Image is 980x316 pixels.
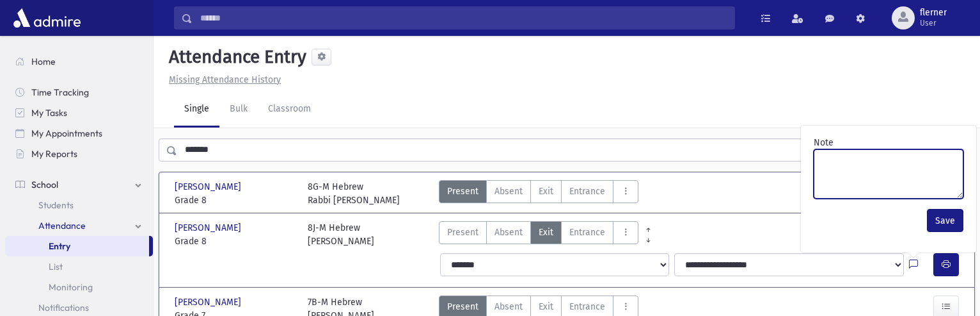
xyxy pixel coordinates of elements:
div: AttTypes [439,221,638,248]
a: Attendance [5,215,153,236]
span: Time Tracking [31,87,89,98]
span: User [920,18,947,28]
a: Classroom [258,92,321,128]
span: Absent [494,185,523,198]
span: Absent [494,226,523,239]
span: Attendance [38,220,86,231]
span: Exit [539,226,553,239]
a: Single [174,92,219,128]
div: AttTypes [439,180,638,207]
span: Notifications [38,302,89,313]
h5: Attendance Entry [164,46,306,68]
a: Time Tracking [5,82,153,103]
span: flerner [920,8,947,18]
span: [PERSON_NAME] [175,295,244,309]
button: Save [927,209,963,232]
span: List [49,261,63,272]
label: Note [814,136,834,149]
a: Bulk [219,92,258,128]
span: Grade 8 [175,235,295,248]
a: My Appointments [5,123,153,144]
span: Present [447,185,478,198]
a: List [5,256,153,277]
a: Entry [5,236,149,256]
a: Students [5,195,153,215]
span: [PERSON_NAME] [175,221,244,235]
span: Home [31,56,56,67]
span: My Reports [31,148,77,160]
a: Home [5,51,153,72]
span: Entry [49,240,70,252]
img: AdmirePro [10,5,84,31]
div: 8G-M Hebrew Rabbi [PERSON_NAME] [308,180,400,207]
span: Absent [494,300,523,313]
span: [PERSON_NAME] [175,180,244,194]
span: Present [447,226,478,239]
span: Present [447,300,478,313]
u: Missing Attendance History [169,74,281,85]
span: Entrance [569,185,605,198]
a: Missing Attendance History [164,74,281,85]
input: Search [193,6,734,29]
span: Exit [539,185,553,198]
a: School [5,174,153,195]
a: Monitoring [5,277,153,297]
span: School [31,179,58,190]
span: Students [38,199,74,211]
a: My Tasks [5,103,153,123]
div: 8J-M Hebrew [PERSON_NAME] [308,221,374,248]
span: Entrance [569,226,605,239]
span: Grade 8 [175,194,295,207]
span: My Appointments [31,128,102,139]
span: My Tasks [31,107,67,119]
a: My Reports [5,144,153,164]
span: Monitoring [49,281,93,293]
